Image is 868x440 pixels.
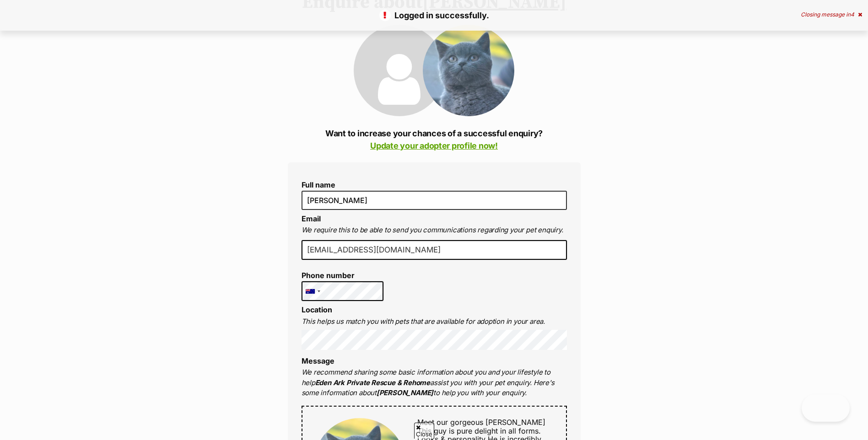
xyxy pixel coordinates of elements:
span: Meet our gorgeous [PERSON_NAME] [417,418,545,427]
label: Email [302,214,321,223]
iframe: Help Scout Beacon - Open [802,394,850,422]
span: 4 [851,11,854,18]
p: Logged in successfully. [9,9,859,21]
p: This helps us match you with pets that are available for adoption in your area. [302,317,567,327]
div: Closing message in [801,11,862,18]
div: Australia: +61 [302,282,323,301]
p: We recommend sharing some basic information about you and your lifestyle to help assist you with ... [302,367,567,398]
label: Phone number [302,271,384,279]
label: Message [302,356,334,365]
a: Update your adopter profile now! [370,141,498,150]
img: Taylor [423,25,514,116]
strong: [PERSON_NAME] [377,388,433,397]
label: Location [302,305,332,314]
label: Full name [302,181,567,189]
p: We require this to be able to send you communications regarding your pet enquiry. [302,225,567,236]
p: Want to increase your chances of a successful enquiry? [288,127,581,152]
strong: Eden Ark Private Rescue & Rehome [315,378,430,387]
span: Close [414,423,434,439]
input: E.g. Jimmy Chew [302,191,567,210]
